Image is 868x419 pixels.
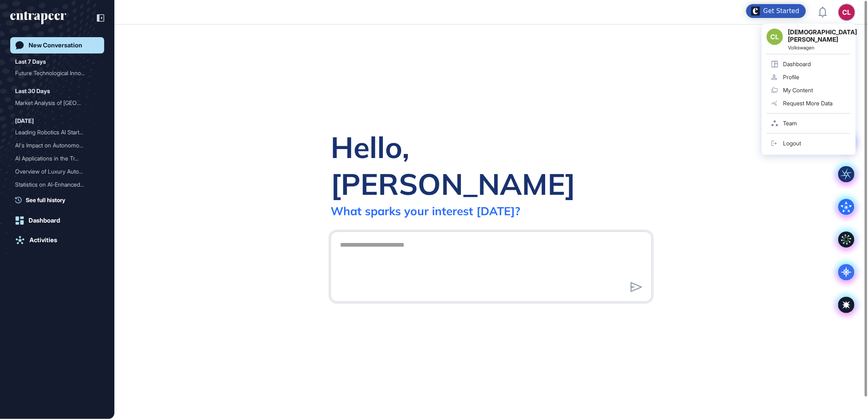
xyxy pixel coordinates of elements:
div: entrapeer-logo [10,11,66,25]
div: Leading Robotics AI Start... [15,126,93,139]
div: Hello, [PERSON_NAME] [331,129,652,202]
a: New Conversation [10,37,104,53]
div: Dashboard [29,217,60,224]
div: AI Applications in the Transportation Sector [15,152,99,165]
div: Overview of Luxury Automo... [15,165,93,178]
div: Last 30 Days [15,86,50,96]
img: launcher-image-alternative-text [751,7,760,16]
div: What sparks your interest [DATE]? [331,204,520,218]
div: Activities [29,236,57,244]
div: Open Get Started checklist [746,4,806,18]
div: Leading Robotics AI Startups in the USA [15,126,99,139]
div: [DATE] [15,116,34,126]
div: Market Analysis of [GEOGRAPHIC_DATA]'... [15,96,93,109]
div: Future Technological Inno... [15,67,93,80]
div: Get Started [763,7,799,15]
div: Statistics on AI-Enhanced Product Launches by Sector [15,178,99,191]
a: See full history [15,196,104,204]
div: Future Technological Innovations in the Automotive Industry by 2035 [15,67,99,80]
a: Dashboard [10,212,104,229]
div: AI's Impact on Autonomous... [15,139,93,152]
div: Market Analysis of Japan's Automotive Industry and Related Technologies: Trends, Key Players, and... [15,96,99,109]
button: CL [839,4,855,20]
div: AI's Impact on Autonomous Driving in the Automotive Industry [15,139,99,152]
div: Overview of Luxury Automotive Customers in Japan [15,165,99,178]
div: AI Applications in the Tr... [15,152,93,165]
div: Last 7 Days [15,57,46,67]
div: New Conversation [29,42,82,49]
a: Activities [10,232,104,248]
div: Statistics on AI-Enhanced... [15,178,93,191]
span: See full history [26,196,65,204]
